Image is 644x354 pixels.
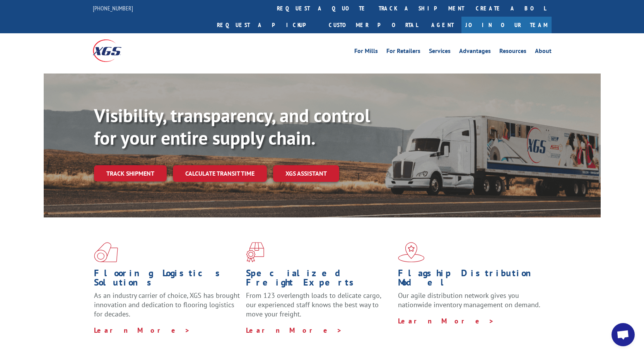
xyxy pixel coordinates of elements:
a: Advantages [459,48,491,56]
a: Services [429,48,451,56]
b: Visibility, transparency, and control for your entire supply chain. [94,103,370,150]
a: Resources [499,48,526,56]
h1: Flooring Logistics Solutions [94,268,240,291]
a: Learn More > [398,316,494,325]
p: From 123 overlength loads to delicate cargo, our experienced staff knows the best way to move you... [246,291,392,325]
a: Request a pickup [211,17,323,33]
h1: Flagship Distribution Model [398,268,544,291]
img: xgs-icon-focused-on-flooring-red [246,242,264,262]
a: Track shipment [94,165,167,181]
a: For Mills [354,48,378,56]
a: Agent [424,17,461,33]
a: Customer Portal [323,17,424,33]
a: Open chat [612,323,635,346]
a: [PHONE_NUMBER] [93,4,133,12]
img: xgs-icon-flagship-distribution-model-red [398,242,425,262]
a: Calculate transit time [173,165,267,182]
a: For Retailers [386,48,420,56]
a: Learn More > [246,326,342,335]
a: About [535,48,552,56]
img: xgs-icon-total-supply-chain-intelligence-red [94,242,118,262]
h1: Specialized Freight Experts [246,268,392,291]
span: As an industry carrier of choice, XGS has brought innovation and dedication to flooring logistics... [94,291,240,318]
span: Our agile distribution network gives you nationwide inventory management on demand. [398,291,540,309]
a: Join Our Team [461,17,552,33]
a: Learn More > [94,326,190,335]
a: XGS ASSISTANT [273,165,339,182]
